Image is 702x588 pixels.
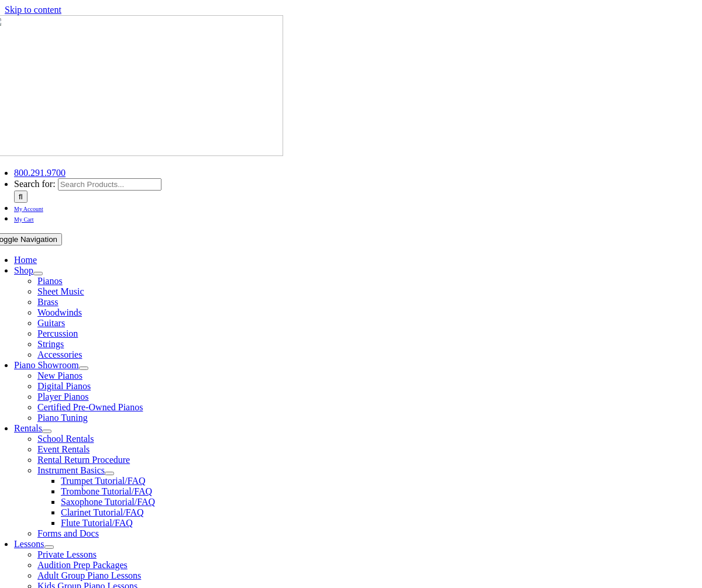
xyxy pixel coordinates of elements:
a: Audition Prep Packages [37,560,128,570]
a: New Pianos [37,371,82,381]
button: Open submenu of Instrument Basics [105,472,114,475]
a: Player Pianos [37,392,89,402]
button: Open submenu of Shop [33,272,43,275]
a: My Account [14,203,43,213]
input: Search [14,191,27,203]
a: Trombone Tutorial/FAQ [61,486,152,496]
a: Strings [37,339,64,349]
a: Piano Tuning [37,413,88,423]
a: 800.291.9700 [14,168,66,178]
a: Adult Group Piano Lessons [37,570,141,580]
a: Percussion [37,328,78,338]
a: Lessons [14,539,44,549]
a: Forms and Docs [37,528,99,538]
a: School Rentals [37,434,94,444]
a: Piano Showroom [14,360,79,370]
a: Saxophone Tutorial/FAQ [61,497,155,507]
a: Digital Pianos [37,381,91,391]
a: Flute Tutorial/FAQ [61,518,133,528]
a: Sheet Music [37,286,84,296]
input: Search Products... [58,178,161,191]
a: Woodwinds [37,307,82,317]
a: My Cart [14,213,34,223]
a: Home [14,255,37,265]
a: Private Lessons [37,549,97,559]
a: Pianos [37,276,63,286]
a: Trumpet Tutorial/FAQ [61,476,145,486]
a: Rentals [14,423,42,433]
a: Shop [14,265,33,275]
a: Instrument Basics [37,465,105,475]
a: Accessories [37,350,82,359]
span: My Account [14,206,43,212]
a: Clarinet Tutorial/FAQ [61,507,144,517]
a: Brass [37,297,58,307]
a: Guitars [37,318,65,328]
a: Rental Return Procedure [37,455,130,465]
button: Open submenu of Rentals [42,430,51,433]
a: Certified Pre-Owned Pianos [37,402,143,412]
a: Event Rentals [37,444,90,454]
span: My Cart [14,216,34,223]
button: Open submenu of Piano Showroom [79,366,88,370]
span: Search for: [14,179,56,189]
a: Skip to content [5,5,61,15]
button: Open submenu of Lessons [44,545,54,549]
